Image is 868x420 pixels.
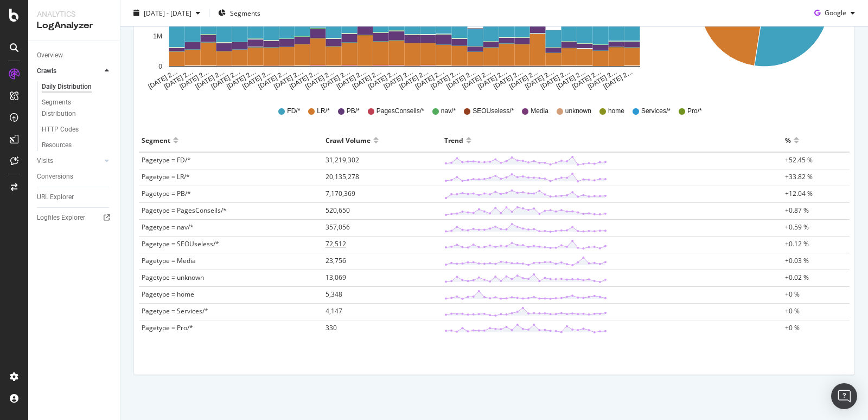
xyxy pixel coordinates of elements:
[230,8,260,17] span: Segments
[825,8,846,17] span: Google
[441,107,456,116] span: nav/*
[42,124,112,135] a: HTTP Codes
[785,172,813,181] span: +33.82 %
[531,107,548,116] span: Media
[473,107,514,116] span: SEOUseless/*
[153,32,162,40] text: 1M
[785,132,791,149] div: %
[810,4,859,22] button: Google
[325,306,342,316] span: 4,147
[37,192,112,203] a: URL Explorer
[785,155,813,165] span: +52.45 %
[42,124,79,135] div: HTTP Codes
[37,155,53,167] div: Visits
[37,212,85,224] div: Logfiles Explorer
[325,206,350,215] span: 520,650
[785,256,809,265] span: +0.03 %
[785,239,809,248] span: +0.12 %
[325,189,355,198] span: 7,170,369
[142,172,190,181] span: Pagetype = LR/*
[785,273,809,282] span: +0.02 %
[565,107,591,116] span: unknown
[325,290,342,299] span: 5,348
[142,290,194,299] span: Pagetype = home
[325,222,350,232] span: 357,056
[325,256,346,265] span: 23,756
[42,97,102,120] div: Segments Distribution
[142,206,227,215] span: Pagetype = PagesConseils/*
[37,171,73,182] div: Conversions
[142,222,194,232] span: Pagetype = nav/*
[129,4,205,22] button: [DATE] - [DATE]
[785,206,809,215] span: +0.87 %
[42,97,112,120] a: Segments Distribution
[142,239,219,248] span: Pagetype = SEOUseless/*
[37,19,111,32] div: LogAnalyzer
[158,63,162,70] text: 0
[142,306,208,316] span: Pagetype = Services/*
[37,50,63,61] div: Overview
[142,323,193,332] span: Pagetype = Pro/*
[325,155,359,165] span: 31,219,302
[608,107,624,116] span: home
[142,273,204,282] span: Pagetype = unknown
[42,140,112,151] a: Resources
[37,155,101,167] a: Visits
[142,189,191,198] span: Pagetype = PB/*
[42,81,92,93] div: Daily Distribution
[687,107,702,116] span: Pro/*
[785,222,809,232] span: +0.59 %
[37,171,112,182] a: Conversions
[214,4,265,22] button: Segments
[785,189,813,198] span: +12.04 %
[42,81,112,93] a: Daily Distribution
[37,192,74,203] div: URL Explorer
[37,50,112,61] a: Overview
[42,140,72,151] div: Resources
[37,212,112,224] a: Logfiles Explorer
[142,256,196,265] span: Pagetype = Media
[376,107,424,116] span: PagesConseils/*
[142,132,170,149] div: Segment
[144,8,192,17] span: [DATE] - [DATE]
[444,132,463,149] div: Trend
[325,172,359,181] span: 20,135,278
[325,132,371,149] div: Crawl Volume
[325,323,337,332] span: 330
[325,273,346,282] span: 13,069
[785,290,800,299] span: +0 %
[325,239,346,248] span: 72,512
[641,107,671,116] span: Services/*
[37,65,101,77] a: Crawls
[785,306,800,316] span: +0 %
[785,323,800,332] span: +0 %
[831,383,857,409] div: Open Intercom Messenger
[37,65,56,77] div: Crawls
[37,9,111,19] div: Analytics
[142,155,191,165] span: Pagetype = FD/*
